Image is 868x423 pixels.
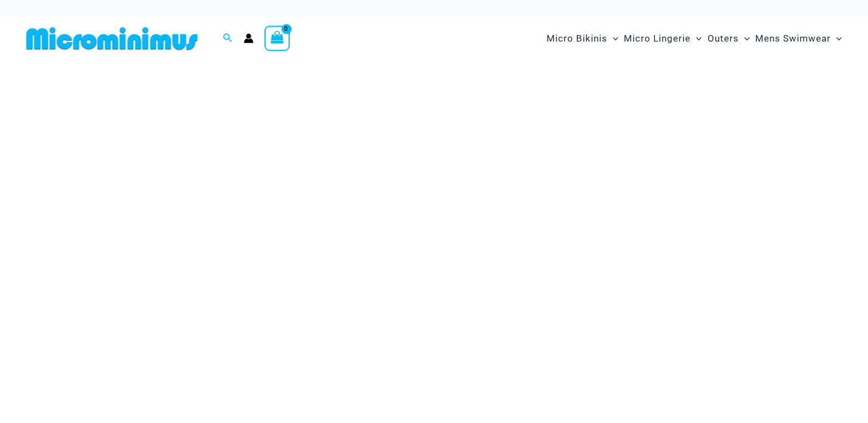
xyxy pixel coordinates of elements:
a: Account icon link [244,33,254,43]
span: Micro Lingerie [624,25,691,53]
nav: Site Navigation [542,20,846,57]
a: Micro BikinisMenu ToggleMenu Toggle [544,22,621,55]
span: Menu Toggle [831,25,842,53]
span: Menu Toggle [739,25,750,53]
span: Outers [708,25,739,53]
img: MM SHOP LOGO FLAT [22,26,202,51]
a: Search icon link [223,32,233,45]
a: OutersMenu ToggleMenu Toggle [705,22,752,55]
a: View Shopping Cart, empty [265,26,290,51]
span: Mens Swimwear [755,25,831,53]
span: Menu Toggle [607,25,618,53]
a: Micro LingerieMenu ToggleMenu Toggle [621,22,704,55]
a: Mens SwimwearMenu ToggleMenu Toggle [752,22,844,55]
span: Menu Toggle [691,25,702,53]
span: Micro Bikinis [547,25,607,53]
